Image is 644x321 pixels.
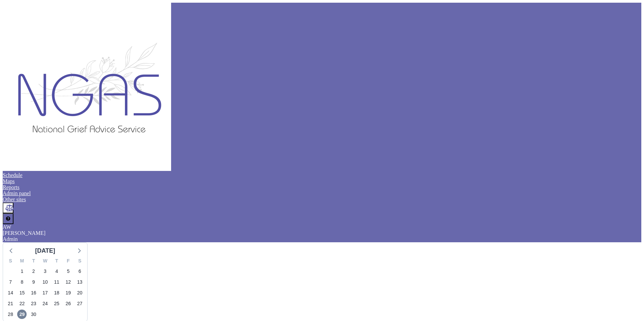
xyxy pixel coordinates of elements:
span: Admin [3,236,18,242]
a: Schedule [3,172,23,178]
span: Tuesday, September 16, 2025 [29,288,38,297]
span: Monday, September 29, 2025 [17,310,27,319]
div: [DATE] [35,246,55,255]
span: Thursday, September 25, 2025 [52,299,61,308]
div: F [62,257,74,266]
span: Wednesday, September 24, 2025 [40,299,50,308]
span: Sunday, September 7, 2025 [6,277,15,287]
span: Tuesday, September 30, 2025 [29,310,38,319]
span: Friday, September 26, 2025 [64,299,73,308]
a: Other sites [3,197,26,202]
span: Friday, September 12, 2025 [64,277,73,287]
a: Reports [3,184,20,190]
a: Admin panel [3,190,31,196]
span: Monday, September 8, 2025 [17,277,27,287]
div: S [74,257,86,266]
div: M [16,257,28,266]
span: Tuesday, September 2, 2025 [29,266,38,276]
span: Wednesday, September 3, 2025 [40,266,50,276]
span: Thursday, September 4, 2025 [52,266,61,276]
div: S [5,257,16,266]
span: Friday, September 5, 2025 [64,266,73,276]
span: Thursday, September 18, 2025 [52,288,61,297]
span: Thursday, September 11, 2025 [52,277,61,287]
a: Maps [3,178,15,184]
span: Monday, September 1, 2025 [17,266,27,276]
span: Sunday, September 14, 2025 [6,288,15,297]
span: Sunday, September 21, 2025 [6,299,15,308]
span: AW [3,224,11,230]
span: Sunday, September 28, 2025 [6,310,15,319]
span: Saturday, September 20, 2025 [75,288,85,297]
div: T [51,257,62,266]
span: Tuesday, September 23, 2025 [29,299,38,308]
div: W [39,257,51,266]
img: organization-logo [3,3,171,171]
span: Saturday, September 27, 2025 [75,299,85,308]
span: Saturday, September 13, 2025 [75,277,85,287]
span: Saturday, September 6, 2025 [75,266,85,276]
span: Tuesday, September 9, 2025 [29,277,38,287]
span: Monday, September 22, 2025 [17,299,27,308]
span: [PERSON_NAME] [3,230,45,236]
span: Friday, September 19, 2025 [64,288,73,297]
div: T [28,257,39,266]
span: Wednesday, September 10, 2025 [40,277,50,287]
span: Monday, September 15, 2025 [17,288,27,297]
span: Wednesday, September 17, 2025 [40,288,50,297]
